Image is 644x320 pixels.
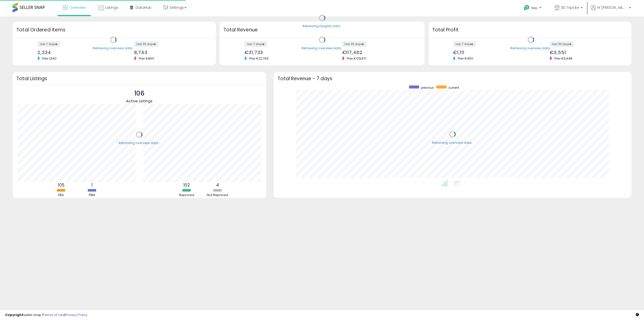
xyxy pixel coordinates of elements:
[591,5,631,16] a: Hi [PERSON_NAME]
[93,46,134,51] div: Retrieving overview data..
[432,141,473,145] div: Retrieving overview data..
[520,1,546,16] a: Help
[302,46,343,51] div: Retrieving overview data..
[597,5,627,10] span: Hi [PERSON_NAME]
[119,141,160,145] div: Retrieving overview data..
[510,46,551,51] div: Retrieving overview data..
[136,5,151,10] span: DataHub
[105,5,118,10] span: Listings
[561,5,579,10] span: 3D Tripcke
[69,5,86,10] span: Overview
[524,5,530,11] i: Get Help
[531,6,538,10] span: Help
